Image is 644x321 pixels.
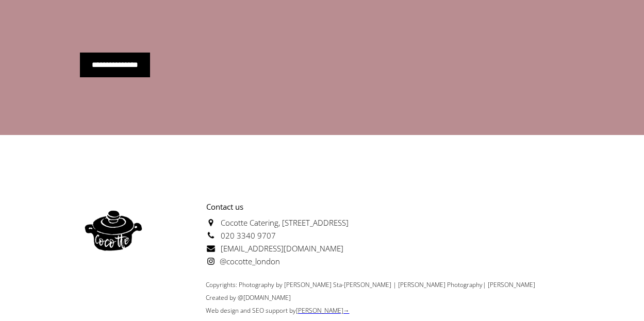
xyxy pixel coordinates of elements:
a: Cocotte Catering, [STREET_ADDRESS] [206,217,349,228]
strong: Contact us [206,200,243,213]
a: Web design and SEO support by [206,306,296,315]
span: Created by @[DOMAIN_NAME] [206,293,291,302]
a: @cocotte_london [206,256,280,266]
div: Copyrights: Photography by [PERSON_NAME] Sta-[PERSON_NAME] | [PERSON_NAME] Photography| [PERSON_N... [80,278,535,317]
a: 020 3340 9707 [206,230,276,241]
a: [PERSON_NAME]→ [296,306,350,315]
a: [EMAIL_ADDRESS][DOMAIN_NAME] [206,243,343,254]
